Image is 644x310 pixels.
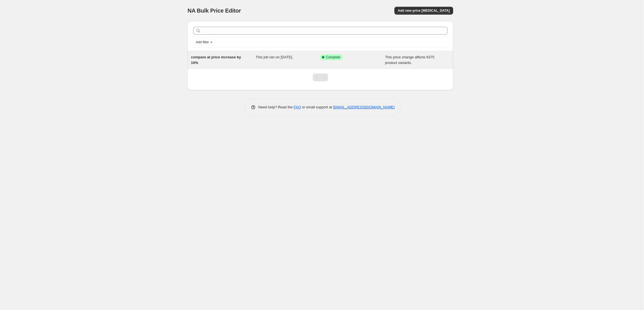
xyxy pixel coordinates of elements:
[196,40,209,44] span: Add filter
[333,105,395,109] a: [EMAIL_ADDRESS][DOMAIN_NAME]
[191,55,241,65] span: compare at price increase by 10%
[385,55,435,65] span: This price change affects 6375 product variants.
[394,7,453,15] button: Add new price [MEDICAL_DATA]
[326,55,340,59] span: Complete
[188,8,241,14] span: NA Bulk Price Editor
[258,105,294,109] span: Need help? Read the
[398,8,450,13] span: Add new price [MEDICAL_DATA]
[294,105,301,109] a: FAQ
[256,55,293,59] span: This job ran on [DATE].
[193,39,216,46] button: Add filter
[313,73,328,81] nav: Pagination
[301,105,333,109] span: or email support at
